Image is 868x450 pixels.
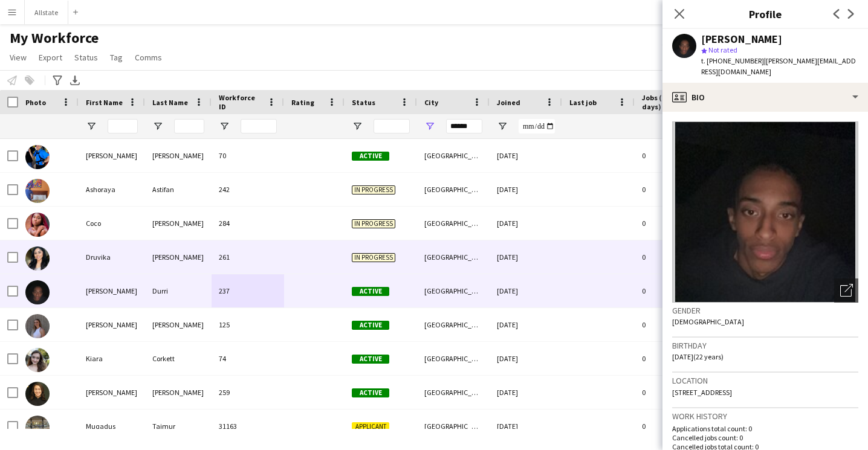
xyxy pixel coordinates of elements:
div: [DATE] [490,207,562,240]
span: View [10,52,27,63]
p: Cancelled jobs count: 0 [672,433,858,442]
div: [PERSON_NAME] [79,376,145,409]
span: | [PERSON_NAME][EMAIL_ADDRESS][DOMAIN_NAME] [701,56,856,76]
app-action-btn: Advanced filters [50,73,65,88]
div: 0 [635,139,713,172]
div: Astifan [145,173,212,206]
a: View [5,50,31,65]
div: Coco [79,207,145,240]
span: Active [352,388,389,397]
a: Export [34,50,67,65]
a: Comms [130,50,167,65]
span: [DEMOGRAPHIC_DATA] [672,317,744,326]
button: Open Filter Menu [424,121,435,132]
span: In progress [352,185,395,194]
div: [GEOGRAPHIC_DATA] [417,376,490,409]
div: Corkett [145,342,212,375]
span: Workforce ID [219,93,262,111]
span: First Name [86,98,123,107]
span: In progress [352,219,395,228]
span: Export [39,52,62,63]
div: 0 [635,410,713,443]
div: [PERSON_NAME] [145,139,212,172]
h3: Work history [672,411,858,422]
input: Joined Filter Input [519,119,555,133]
div: 242 [212,173,284,206]
div: [GEOGRAPHIC_DATA] [417,274,490,307]
img: Kiara Corkett [25,348,50,372]
div: 0 [635,274,713,307]
a: Tag [105,50,128,65]
img: Muqadus Taimur [25,416,50,440]
span: Applicant [352,422,389,431]
span: [STREET_ADDRESS] [672,388,732,397]
div: 0 [635,207,713,240]
img: Alex Tsang [25,145,50,169]
span: Active [352,321,389,330]
div: 74 [212,342,284,375]
div: [DATE] [490,173,562,206]
div: Open photos pop-in [834,278,858,303]
h3: Gender [672,305,858,316]
span: Last Name [152,98,188,107]
div: [DATE] [490,139,562,172]
div: [GEOGRAPHIC_DATA] [417,410,490,443]
div: [DATE] [490,410,562,443]
div: [GEOGRAPHIC_DATA] [417,240,490,274]
span: In progress [352,253,395,262]
div: 125 [212,308,284,341]
div: [DATE] [490,274,562,307]
span: Last job [569,98,597,107]
div: 261 [212,240,284,274]
button: Open Filter Menu [86,121,97,132]
p: Applications total count: 0 [672,424,858,433]
span: Active [352,287,389,296]
img: Ashoraya Astifan [25,179,50,203]
span: City [424,98,438,107]
input: City Filter Input [446,119,482,133]
div: Muqadus [79,410,145,443]
span: Jobs (last 90 days) [642,93,691,111]
h3: Profile [662,6,868,22]
span: Joined [497,98,520,107]
div: Bio [662,83,868,112]
span: Active [352,152,389,161]
span: Status [74,52,98,63]
div: 284 [212,207,284,240]
div: 0 [635,308,713,341]
span: Not rated [708,45,737,54]
div: 0 [635,173,713,206]
div: 0 [635,240,713,274]
img: Mariko Kramer [25,382,50,406]
div: [PERSON_NAME] [145,240,212,274]
div: 259 [212,376,284,409]
div: [DATE] [490,342,562,375]
button: Open Filter Menu [352,121,363,132]
div: [DATE] [490,240,562,274]
img: Kiana Sieg [25,314,50,338]
div: 31163 [212,410,284,443]
span: Status [352,98,375,107]
div: [GEOGRAPHIC_DATA] [417,173,490,206]
div: [GEOGRAPHIC_DATA] [417,207,490,240]
span: Rating [291,98,314,107]
input: Status Filter Input [374,119,410,133]
button: Open Filter Menu [152,121,163,132]
div: Taimur [145,410,212,443]
div: Durri [145,274,212,307]
img: Crew avatar or photo [672,121,858,303]
span: Photo [25,98,46,107]
div: 0 [635,342,713,375]
div: [PERSON_NAME] [79,308,145,341]
button: Open Filter Menu [219,121,230,132]
h3: Birthday [672,340,858,351]
div: [DATE] [490,376,562,409]
div: [PERSON_NAME] [145,308,212,341]
div: Kiara [79,342,145,375]
h3: Location [672,375,858,386]
button: Allstate [25,1,68,24]
input: Workforce ID Filter Input [241,119,277,133]
img: Druvika Patel [25,246,50,271]
span: Tag [110,52,123,63]
input: First Name Filter Input [108,119,138,133]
